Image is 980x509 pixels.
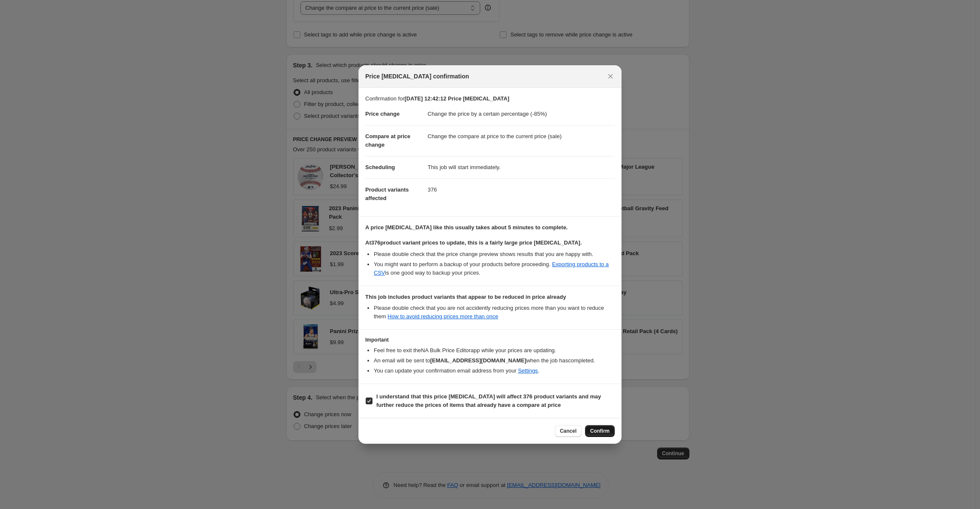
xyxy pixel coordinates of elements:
li: Please double check that the price change preview shows results that you are happy with. [374,250,615,259]
button: Cancel [555,425,582,437]
dd: Change the compare at price to the current price (sale) [428,125,615,147]
b: [EMAIL_ADDRESS][DOMAIN_NAME] [430,357,526,364]
span: Compare at price change [365,133,410,148]
p: Confirmation for [365,95,615,103]
b: I understand that this price [MEDICAL_DATA] will affect 376 product variants and may further redu... [376,393,601,408]
li: An email will be sent to when the job has completed . [374,356,615,365]
button: Close [605,70,616,82]
h3: Important [365,337,615,343]
span: Price [MEDICAL_DATA] confirmation [365,72,469,81]
dd: 376 [428,178,615,201]
b: At 376 product variant prices to update, this is a fairly large price [MEDICAL_DATA]. [365,239,582,246]
a: How to avoid reducing prices more than once [388,313,498,320]
li: Feel free to exit the NA Bulk Price Editor app while your prices are updating. [374,346,615,355]
b: This job includes product variants that appear to be reduced in price already [365,294,566,300]
li: You can update your confirmation email address from your . [374,367,615,375]
a: Settings [518,367,538,374]
b: [DATE] 12:42:12 Price [MEDICAL_DATA] [404,95,509,102]
span: Price change [365,111,400,117]
button: Confirm [585,425,615,437]
span: Confirm [590,428,610,434]
dd: Change the price by a certain percentage (-85%) [428,103,615,125]
a: Exporting products to a CSV [374,261,609,276]
li: You might want to perform a backup of your products before proceeding. is one good way to backup ... [374,260,615,277]
span: Product variants affected [365,186,409,201]
span: Scheduling [365,164,395,170]
span: Cancel [560,428,577,434]
b: A price [MEDICAL_DATA] like this usually takes about 5 minutes to complete. [365,224,568,231]
li: Please double check that you are not accidently reducing prices more than you want to reduce them [374,304,615,321]
dd: This job will start immediately. [428,156,615,178]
